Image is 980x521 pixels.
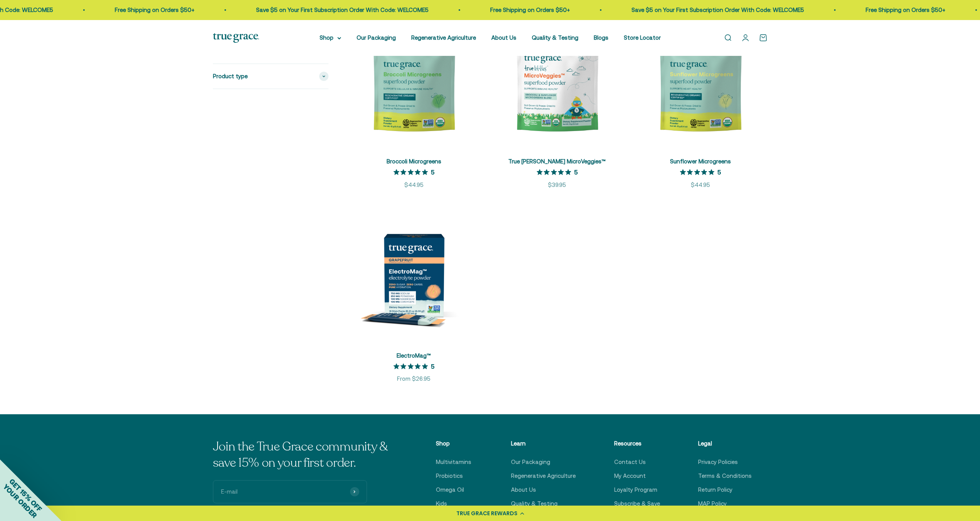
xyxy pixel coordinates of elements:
[491,34,516,41] a: About Us
[431,362,434,370] p: 5
[436,457,471,467] a: Multivitamins
[633,14,767,148] img: Sunflower microgreens have been shown in studies to contain phytochemicals known as flavonoids wh...
[213,64,328,89] summary: Product type
[436,485,464,494] a: Omega Oil
[537,167,574,178] span: 5 out of 5 stars rating in total 3 reviews.
[436,471,463,481] a: Probiotics
[111,7,191,13] a: Free Shipping on Orders $50+
[698,457,738,467] a: Privacy Policies
[487,7,566,13] a: Free Shipping on Orders $50+
[670,158,731,165] a: Sunflower Microgreens
[532,34,578,41] a: Quality & Testing
[698,485,732,494] a: Return Policy
[511,439,576,448] p: Learn
[394,361,431,371] span: 5 out of 5 stars rating in total 13 reviews.
[614,471,646,481] a: My Account
[594,34,608,41] a: Blogs
[614,485,657,494] a: Loyalty Program
[397,374,431,383] sale-price: From $26.95
[511,485,536,494] a: About Us
[511,457,550,467] a: Our Packaging
[253,5,425,15] p: Save $5 on Your First Subscription Order With Code: WELCOME5
[511,499,558,508] a: Quality & Testing
[436,439,473,448] p: Shop
[456,509,518,518] div: TRUE GRACE REWARDS
[698,499,727,508] a: MAP Policy
[347,208,481,342] img: ElectroMag™
[347,14,481,148] img: Broccoli Microgreens have been shown in studies to gently support the detoxification process — ak...
[614,439,660,448] p: Resources
[320,33,341,42] summary: Shop
[8,477,44,513] span: GET 15% OFF
[862,7,942,13] a: Free Shipping on Orders $50+
[548,180,566,190] sale-price: $39.95
[404,180,424,190] sale-price: $44.95
[508,158,606,165] a: True [PERSON_NAME] MicroVeggies™
[574,168,578,176] p: 5
[431,168,434,176] p: 5
[614,499,660,508] a: Subscribe & Save
[394,167,431,178] span: 5 out of 5 stars rating in total 5 reviews.
[698,439,752,448] p: Legal
[717,168,721,176] p: 5
[511,471,576,481] a: Regenerative Agriculture
[691,180,710,190] sale-price: $44.95
[490,14,624,148] img: Kids Daily Superfood for Immune Health* Easy way for kids to get more greens in their diet Regene...
[624,34,661,41] a: Store Locator
[680,167,717,178] span: 5 out of 5 stars rating in total 2 reviews.
[436,499,447,508] a: Kids
[411,34,476,41] a: Regenerative Agriculture
[213,439,398,471] p: Join the True Grace community & save 15% on your first order.
[397,352,431,359] a: ElectroMag™
[213,72,248,81] span: Product type
[2,482,39,519] span: YOUR ORDER
[698,471,752,481] a: Terms & Conditions
[357,34,396,41] a: Our Packaging
[387,158,441,165] a: Broccoli Microgreens
[628,5,801,15] p: Save $5 on Your First Subscription Order With Code: WELCOME5
[614,457,646,467] a: Contact Us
